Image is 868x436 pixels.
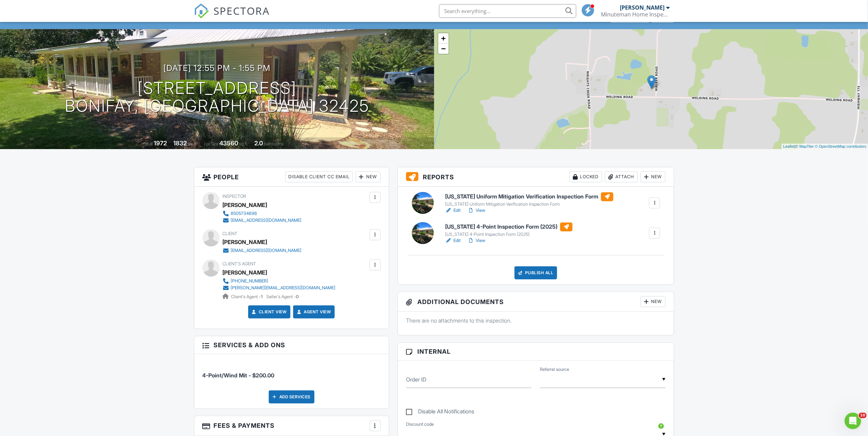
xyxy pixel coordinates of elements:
[439,4,576,18] input: Search everything...
[406,376,426,383] label: Order ID
[445,237,461,244] a: Edit
[223,237,267,247] div: [PERSON_NAME]
[223,278,336,284] a: [PHONE_NUMBER]
[845,413,861,429] iframe: Intercom live chat
[296,294,299,299] strong: 0
[223,231,238,236] span: Client
[296,308,331,315] a: Agent View
[783,144,795,148] a: Leaflet
[214,3,270,18] span: SPECTORA
[231,285,336,291] div: [PERSON_NAME][EMAIL_ADDRESS][DOMAIN_NAME]
[231,294,264,299] span: Client's Agent -
[194,167,389,187] h3: People
[145,141,153,146] span: Built
[202,372,275,379] span: 4-Point/Wind Mit - $200.00
[194,9,270,24] a: SPECTORA
[254,140,263,147] div: 2.0
[540,366,569,373] label: Referral source
[438,44,449,54] a: Zoom out
[194,336,389,354] h3: Services & Add ons
[445,232,572,237] div: [US_STATE] 4-Point Inspection Form (2025)
[445,202,613,207] div: [US_STATE] Uniform Mitigation Verification Inspection Form
[796,144,814,148] a: © MapTiler
[231,278,268,284] div: [PHONE_NUMBER]
[406,421,434,427] label: Discount code
[202,359,381,385] li: Service: 4-Point/Wind Mit
[223,194,246,199] span: Inspector
[398,343,674,361] h3: Internal
[231,248,302,253] div: [EMAIL_ADDRESS][DOMAIN_NAME]
[261,294,263,299] strong: 1
[859,413,867,418] span: 10
[223,210,302,217] a: 8505734696
[223,261,256,266] span: Client's Agent
[611,13,649,22] div: Client View
[406,408,474,417] label: Disable All Notifications
[640,296,666,307] div: New
[194,416,389,436] h3: Fees & Payments
[65,79,369,116] h1: [STREET_ADDRESS] Bonifay, [GEOGRAPHIC_DATA] 32425
[601,11,670,18] div: Minuteman Home Inspections
[219,140,238,147] div: 43560
[356,171,381,182] div: New
[223,267,267,278] a: [PERSON_NAME]
[445,207,461,214] a: Edit
[445,222,572,231] h6: [US_STATE] 4-Point Inspection Form (2025)
[223,200,267,210] div: [PERSON_NAME]
[406,317,666,324] p: There are no attachments to this inspection.
[188,141,197,146] span: sq. ft.
[163,63,270,73] h3: [DATE] 12:55 pm - 1:55 pm
[651,13,674,22] div: More
[223,247,302,254] a: [EMAIL_ADDRESS][DOMAIN_NAME]
[231,211,257,216] div: 8505734696
[445,192,613,207] a: [US_STATE] Uniform Mitigation Verification Inspection Form [US_STATE] Uniform Mitigation Verifica...
[514,266,557,279] div: Publish All
[398,167,674,187] h3: Reports
[173,140,187,147] div: 1832
[223,284,336,291] a: [PERSON_NAME][EMAIL_ADDRESS][DOMAIN_NAME]
[154,140,167,147] div: 1972
[194,3,209,19] img: The Best Home Inspection Software - Spectora
[398,292,674,312] h3: Additional Documents
[640,171,666,182] div: New
[267,294,299,299] span: Seller's Agent -
[445,222,572,238] a: [US_STATE] 4-Point Inspection Form (2025) [US_STATE] 4-Point Inspection Form (2025)
[251,308,287,315] a: Client View
[231,218,302,223] div: [EMAIL_ADDRESS][DOMAIN_NAME]
[569,171,602,182] div: Locked
[815,144,866,148] a: © OpenStreetMap contributors
[285,171,353,182] div: Disable Client CC Email
[269,390,314,403] div: Add Services
[782,144,868,149] div: |
[223,217,302,224] a: [EMAIL_ADDRESS][DOMAIN_NAME]
[620,4,665,11] div: [PERSON_NAME]
[204,141,218,146] span: Lot Size
[264,141,283,146] span: bathrooms
[467,207,485,214] a: View
[445,192,613,201] h6: [US_STATE] Uniform Mitigation Verification Inspection Form
[605,171,638,182] div: Attach
[467,237,485,244] a: View
[239,141,248,146] span: sq.ft.
[438,33,449,44] a: Zoom in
